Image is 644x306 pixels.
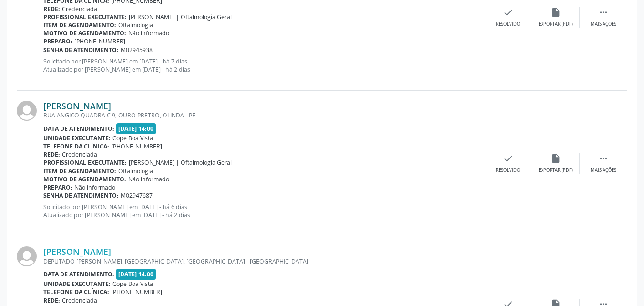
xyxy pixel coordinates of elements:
b: Unidade executante: [43,134,111,142]
span: Não informado [128,29,169,37]
span: Oftalmologia [118,167,153,175]
span: [PHONE_NUMBER] [74,37,125,45]
b: Data de atendimento: [43,125,114,133]
span: [DATE] 14:00 [116,269,156,280]
b: Preparo: [43,37,72,45]
span: [PERSON_NAME] | Oftalmologia Geral [129,158,232,167]
a: [PERSON_NAME] [43,101,111,111]
span: Credenciada [62,150,97,158]
span: Não informado [128,175,169,183]
i:  [598,153,609,164]
span: [DATE] 14:00 [116,123,156,134]
b: Rede: [43,5,60,13]
div: Mais ações [591,167,616,174]
p: Solicitado por [PERSON_NAME] em [DATE] - há 6 dias Atualizado por [PERSON_NAME] em [DATE] - há 2 ... [43,203,484,219]
b: Rede: [43,296,60,305]
b: Item de agendamento: [43,21,116,29]
i: insert_drive_file [551,7,561,18]
img: img [17,101,37,121]
span: Credenciada [62,296,97,305]
b: Item de agendamento: [43,167,116,175]
span: [PERSON_NAME] | Oftalmologia Geral [129,13,232,21]
b: Data de atendimento: [43,270,114,278]
i:  [598,7,609,18]
b: Motivo de agendamento: [43,29,126,37]
span: Cope Boa Vista [112,134,153,142]
img: img [17,246,37,266]
b: Preparo: [43,183,72,191]
b: Senha de atendimento: [43,46,119,54]
i: insert_drive_file [551,153,561,164]
b: Unidade executante: [43,280,111,288]
b: Rede: [43,150,60,158]
span: Credenciada [62,5,97,13]
i: check [503,153,513,164]
span: [PHONE_NUMBER] [111,142,162,150]
span: Oftalmologia [118,21,153,29]
span: [PHONE_NUMBER] [111,288,162,296]
i: check [503,7,513,18]
div: Resolvido [496,21,520,28]
b: Telefone da clínica: [43,288,109,296]
div: Resolvido [496,167,520,174]
a: [PERSON_NAME] [43,246,111,257]
b: Profissional executante: [43,158,127,167]
div: RUA ANGICO QUADRA C 9, OURO PRETRO, OLINDA - PE [43,111,484,119]
span: Não informado [74,183,115,191]
b: Telefone da clínica: [43,142,109,150]
b: Profissional executante: [43,13,127,21]
b: Senha de atendimento: [43,191,119,200]
div: Exportar (PDF) [539,167,573,174]
span: M02947687 [121,191,153,200]
div: DEPUTADO [PERSON_NAME], [GEOGRAPHIC_DATA], [GEOGRAPHIC_DATA] - [GEOGRAPHIC_DATA] [43,257,484,265]
span: M02945938 [121,46,153,54]
b: Motivo de agendamento: [43,175,126,183]
span: Cope Boa Vista [112,280,153,288]
div: Exportar (PDF) [539,21,573,28]
p: Solicitado por [PERSON_NAME] em [DATE] - há 7 dias Atualizado por [PERSON_NAME] em [DATE] - há 2 ... [43,57,484,74]
div: Mais ações [591,21,616,28]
